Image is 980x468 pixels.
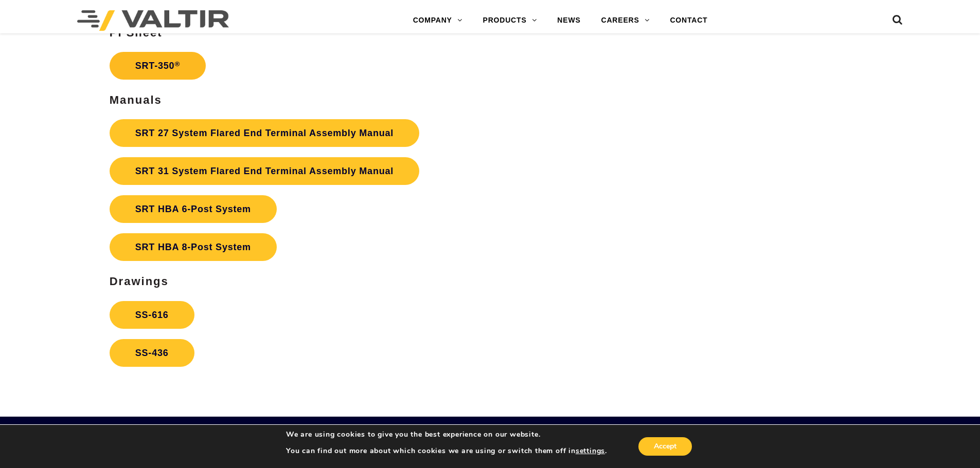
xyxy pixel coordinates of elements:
[403,10,473,31] a: COMPANY
[110,93,162,106] strong: Manuals
[77,10,229,31] img: Valtir
[110,119,419,147] a: SRT 27 System Flared End Terminal Assembly Manual
[110,52,206,80] a: SRT-350®
[286,430,607,439] p: We are using cookies to give you the best experience on our website.
[638,437,692,456] button: Accept
[110,157,419,185] a: SRT 31 System Flared End Terminal Assembly Manual
[174,60,180,68] sup: ®
[110,301,194,329] a: SS-616
[110,233,277,261] a: SRT HBA 8-Post System
[547,10,591,31] a: NEWS
[110,339,194,367] a: SS-436
[135,204,251,214] strong: SRT HBA 6-Post System
[473,10,547,31] a: PRODUCTS
[576,446,605,456] button: settings
[286,446,607,456] p: You can find out more about which cookies we are using or switch them off in .
[110,275,169,288] strong: Drawings
[110,195,277,223] a: SRT HBA 6-Post System
[591,10,660,31] a: CAREERS
[660,10,718,31] a: CONTACT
